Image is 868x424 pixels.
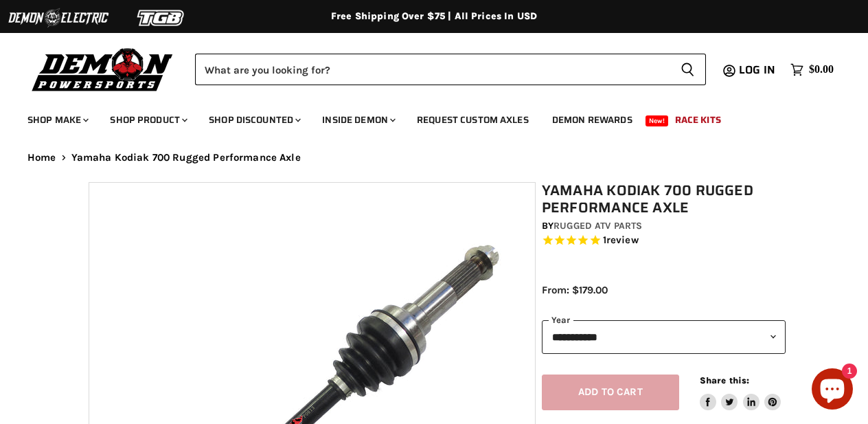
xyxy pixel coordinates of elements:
span: From: $179.00 [542,284,608,296]
span: review [606,234,639,247]
h1: Yamaha Kodiak 700 Rugged Performance Axle [542,182,786,216]
div: by [542,219,786,234]
input: Search [195,54,670,85]
a: Inside Demon [312,106,404,134]
span: $0.00 [809,63,834,76]
a: Shop Discounted [198,106,309,134]
aside: Share this: [700,375,781,411]
a: Log in [733,64,784,76]
a: Rugged ATV Parts [553,220,642,232]
span: 1 reviews [603,234,639,247]
a: Request Custom Axles [407,106,539,134]
select: year [542,320,786,354]
img: Demon Electric Logo 2 [7,5,110,31]
a: Race Kits [665,106,731,134]
a: $0.00 [784,60,841,80]
button: Search [670,54,706,85]
img: Demon Powersports [27,45,178,93]
inbox-online-store-chat: Shopify online store chat [808,368,857,413]
span: New! [646,115,669,126]
a: Shop Product [100,106,196,134]
a: Home [27,152,56,164]
form: Product [195,54,706,85]
a: Demon Rewards [542,106,643,134]
ul: Main menu [17,100,830,134]
img: TGB Logo 2 [110,5,213,31]
span: Yamaha Kodiak 700 Rugged Performance Axle [71,152,301,164]
span: Share this: [700,375,749,386]
span: Log in [739,61,775,78]
span: Rated 5.0 out of 5 stars 1 reviews [542,234,786,248]
a: Shop Make [17,106,97,134]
